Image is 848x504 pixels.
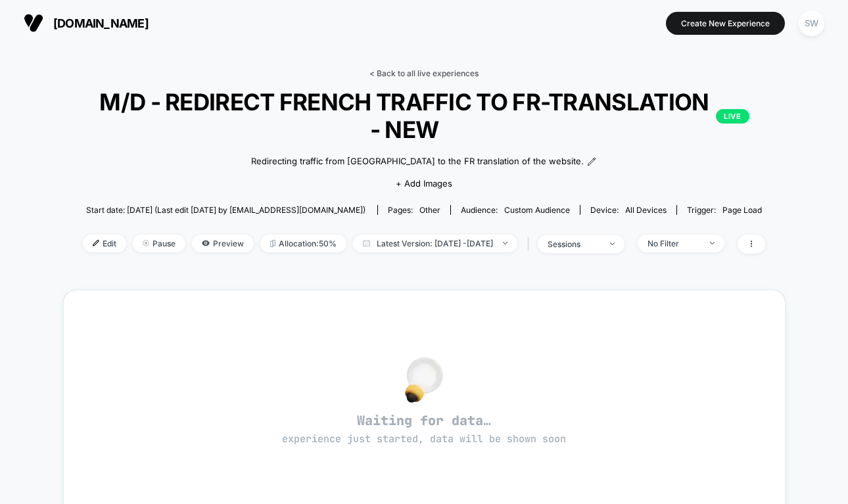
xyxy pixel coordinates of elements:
[710,242,715,244] img: end
[610,242,615,245] img: end
[716,109,749,124] p: LIVE
[192,235,254,252] span: Preview
[270,240,275,247] img: rebalance
[143,240,149,246] img: end
[687,205,762,215] div: Trigger:
[133,235,185,252] span: Pause
[24,13,43,33] img: Visually logo
[461,205,570,215] div: Audience:
[369,68,479,78] a: < Back to all live experiences
[580,205,676,215] span: Device:
[503,242,507,244] img: end
[799,11,824,36] div: SW
[363,240,370,246] img: calendar
[524,235,538,254] span: |
[405,357,443,403] img: no_data
[20,12,153,34] button: [DOMAIN_NAME]
[388,205,440,215] div: Pages:
[93,240,99,246] img: edit
[99,88,749,143] span: M/D - REDIRECT FRENCH TRAFFIC TO FR-TRANSLATION - NEW
[666,12,785,35] button: Create New Experience
[722,205,762,215] span: Page Load
[251,155,584,168] span: Redirecting traffic from [GEOGRAPHIC_DATA] to the FR translation of the website.
[86,205,365,215] span: Start date: [DATE] (Last edit [DATE] by [EMAIL_ADDRESS][DOMAIN_NAME])
[83,235,126,252] span: Edit
[396,178,452,189] span: + Add Images
[795,10,828,37] button: SW
[548,239,600,249] div: sessions
[260,235,346,252] span: Allocation: 50%
[53,16,149,30] span: [DOMAIN_NAME]
[419,205,440,215] span: other
[504,205,570,215] span: Custom Audience
[625,205,667,215] span: all devices
[353,235,517,252] span: Latest Version: [DATE] - [DATE]
[648,239,700,248] div: No Filter
[282,432,566,446] span: experience just started, data will be shown soon
[87,412,762,446] span: Waiting for data…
